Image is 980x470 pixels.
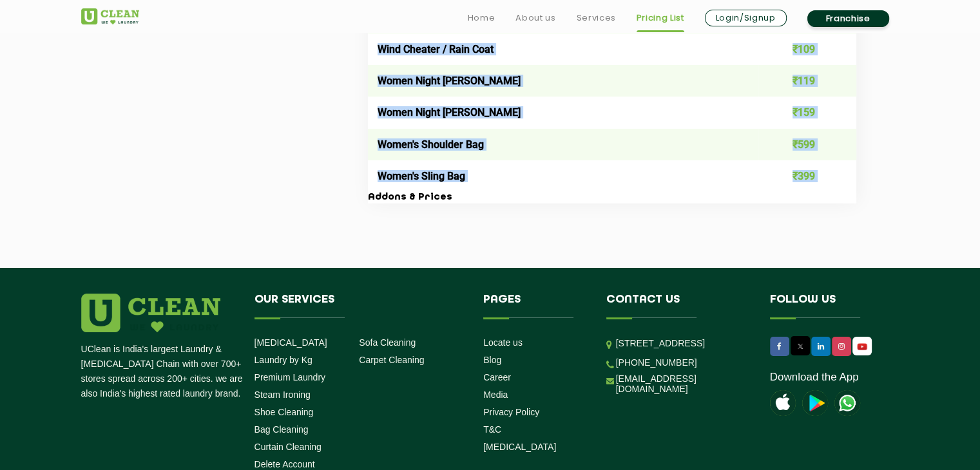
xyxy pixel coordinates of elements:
[483,294,587,318] h4: Pages
[368,192,856,203] h3: Addons & Prices
[368,129,759,160] td: Women's Shoulder Bag
[368,97,759,128] td: Women Night [PERSON_NAME]
[758,33,856,65] td: ₹109
[359,355,424,365] a: Carpet Cleaning
[483,442,556,452] a: [MEDICAL_DATA]
[255,372,326,382] a: Premium Laundry
[81,342,245,401] p: UClean is India's largest Laundry & [MEDICAL_DATA] Chain with over 700+ stores spread across 200+...
[483,355,501,365] a: Blog
[483,372,511,382] a: Career
[368,33,759,65] td: Wind Cheater / Rain Coat
[515,10,555,26] a: About us
[255,459,315,469] a: Delete Account
[807,10,889,27] a: Franchise
[854,340,870,353] img: UClean Laundry and Dry Cleaning
[705,10,787,26] a: Login/Signup
[483,424,501,435] a: T&C
[834,390,860,416] img: UClean Laundry and Dry Cleaning
[255,424,309,435] a: Bag Cleaning
[255,294,465,318] h4: Our Services
[770,294,883,318] h4: Follow us
[483,390,508,400] a: Media
[359,337,416,348] a: Sofa Cleaning
[616,357,697,368] a: [PHONE_NUMBER]
[770,390,796,416] img: apple-icon.png
[368,160,759,192] td: Women's Sling Bag
[758,97,856,128] td: ₹159
[616,336,751,351] p: [STREET_ADDRESS]
[468,10,495,26] a: Home
[483,337,523,348] a: Locate us
[255,337,327,348] a: [MEDICAL_DATA]
[802,390,828,416] img: playstoreicon.png
[255,390,311,400] a: Steam Ironing
[81,294,220,332] img: logo.png
[758,129,856,160] td: ₹599
[255,355,312,365] a: Laundry by Kg
[255,407,314,417] a: Shoe Cleaning
[758,65,856,97] td: ₹119
[606,294,751,318] h4: Contact us
[368,65,759,97] td: Women Night [PERSON_NAME]
[81,8,139,24] img: UClean Laundry and Dry Cleaning
[255,442,322,452] a: Curtain Cleaning
[758,160,856,192] td: ₹399
[637,10,684,26] a: Pricing List
[483,407,539,417] a: Privacy Policy
[616,373,751,394] a: [EMAIL_ADDRESS][DOMAIN_NAME]
[576,10,615,26] a: Services
[770,371,859,384] a: Download the App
